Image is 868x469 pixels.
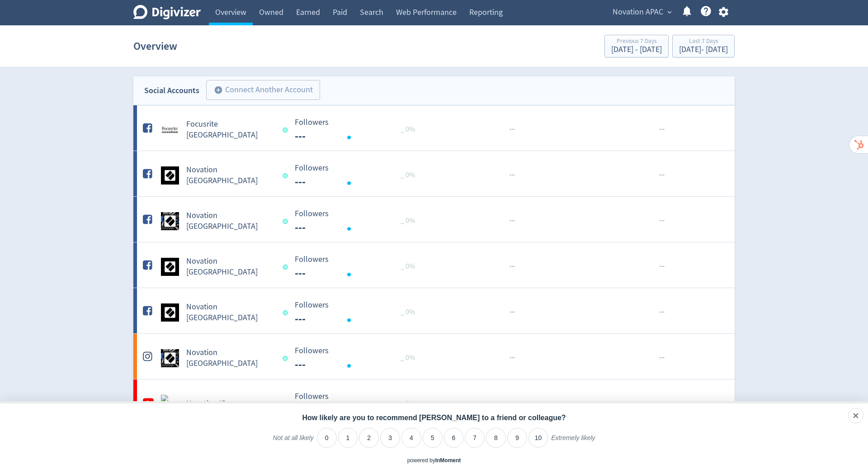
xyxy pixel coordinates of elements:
span: · [663,215,665,227]
svg: Followers --- [290,346,426,370]
span: · [513,261,515,272]
a: Novation Japan undefinedNovation [GEOGRAPHIC_DATA] Followers --- Followers --- _ 0%······ [133,334,735,379]
div: Previous 7 Days [611,38,662,46]
button: Last 7 Days[DATE]- [DATE] [672,35,735,57]
li: 9 [507,428,527,448]
span: _ 0% [401,262,415,271]
span: · [661,124,663,135]
li: 5 [423,428,443,448]
span: · [511,261,513,272]
span: · [659,124,661,135]
span: · [513,307,515,318]
span: · [659,215,661,227]
label: Not at all likely [273,434,313,449]
span: · [509,261,511,272]
span: · [663,124,665,135]
span: · [509,307,511,318]
div: Close survey [848,408,863,423]
a: Novation Hong Kong undefinedNovation [GEOGRAPHIC_DATA] Followers --- Followers --- _ 0%······ [133,151,735,196]
span: _ 0% [401,353,415,362]
div: [DATE] - [DATE] [679,46,728,54]
h5: Novation [GEOGRAPHIC_DATA] [186,165,274,186]
button: Connect Another Account [206,80,320,100]
span: Data last synced: 19 Aug 2025, 9:02pm (AEST) [283,128,290,133]
a: Novation Taiwan undefinedNovation [GEOGRAPHIC_DATA] Followers --- Followers --- _ 0%······ [133,288,735,333]
img: Novation Japan undefined [161,349,179,367]
span: _ 0% [401,125,415,134]
span: · [509,398,511,409]
span: · [511,307,513,318]
span: · [663,307,665,318]
li: 7 [465,428,485,448]
svg: Followers --- [290,118,426,142]
li: 8 [486,428,506,448]
span: Data last synced: 20 Aug 2025, 11:01am (AEST) [283,356,290,361]
span: expand_more [665,8,674,16]
span: · [511,170,513,181]
h5: Novation [GEOGRAPHIC_DATA] [186,347,274,369]
div: powered by inmoment [407,457,461,464]
svg: Followers --- [290,209,426,233]
li: 3 [380,428,400,448]
span: · [513,352,515,364]
a: Focusrite India undefinedFocusrite [GEOGRAPHIC_DATA] Followers --- Followers --- _ 0%······ [133,105,735,151]
img: Novation Japan undefined [161,212,179,230]
a: Novation Korea undefinedNovation [GEOGRAPHIC_DATA] Followers --- Followers --- _ 0%······ [133,242,735,288]
span: · [661,398,663,409]
span: · [509,215,511,227]
span: · [661,307,663,318]
img: Focusrite India undefined [161,121,179,139]
div: Last 7 Days [679,38,728,46]
img: Novation Korea undefined [161,258,179,276]
span: · [661,261,663,272]
span: _ 0% [401,399,415,408]
span: Data last synced: 20 Aug 2025, 10:02am (AEST) [283,310,290,315]
svg: Followers --- [290,301,426,325]
span: · [659,170,661,181]
a: NovationJP undefinedNovationJP Followers --- Followers --- _ 0%······ [133,379,735,425]
li: 4 [401,428,421,448]
img: NovationJP undefined [161,395,179,413]
svg: Followers --- [290,255,426,279]
span: · [659,307,661,318]
span: · [659,261,661,272]
span: · [513,170,515,181]
span: Novation APAC [613,5,663,19]
span: add_circle [214,85,223,95]
h5: Novation [GEOGRAPHIC_DATA] [186,302,274,323]
li: 10 [528,428,548,448]
h5: Focusrite [GEOGRAPHIC_DATA] [186,119,274,141]
span: · [511,124,513,135]
h5: Novation [GEOGRAPHIC_DATA] [186,210,274,232]
span: · [511,352,513,364]
span: · [513,215,515,227]
span: _ 0% [401,171,415,180]
span: · [509,352,511,364]
span: · [663,170,665,181]
span: · [663,398,665,409]
span: Data last synced: 20 Aug 2025, 11:01am (AEST) [283,219,290,224]
h1: Overview [133,32,177,61]
img: Novation Hong Kong undefined [161,166,179,185]
label: Extremely likely [551,434,595,449]
span: · [511,215,513,227]
span: · [509,124,511,135]
span: · [513,398,515,409]
span: · [661,170,663,181]
li: 0 [317,428,337,448]
span: · [663,261,665,272]
a: Connect Another Account [199,81,320,100]
button: Previous 7 Days[DATE] - [DATE] [604,35,669,57]
li: 6 [444,428,464,448]
div: [DATE] - [DATE] [611,46,662,54]
span: Data last synced: 20 Aug 2025, 10:02am (AEST) [283,173,290,178]
svg: Followers --- [290,392,426,416]
a: InMoment [435,457,461,464]
li: 2 [359,428,379,448]
button: Novation APAC [609,5,674,19]
span: · [663,352,665,364]
span: · [659,398,661,409]
h5: Novation [GEOGRAPHIC_DATA] [186,256,274,278]
span: · [513,124,515,135]
a: Novation Japan undefinedNovation [GEOGRAPHIC_DATA] Followers --- Followers --- _ 0%······ [133,197,735,242]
